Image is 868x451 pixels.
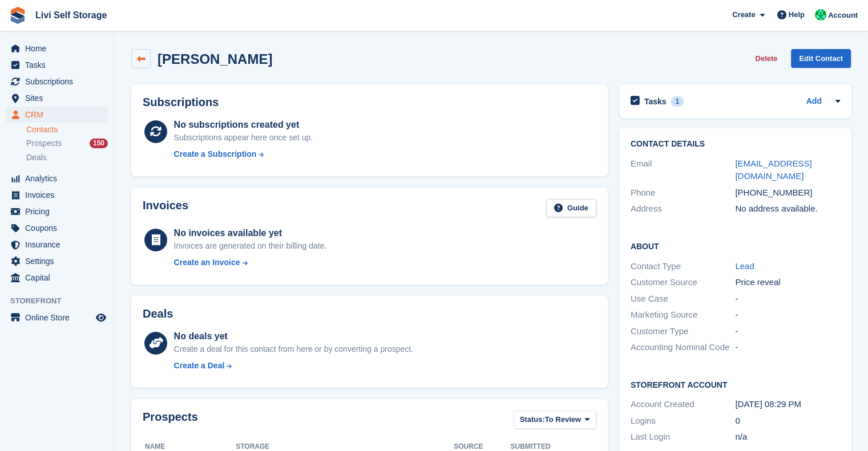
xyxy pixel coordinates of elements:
[6,107,108,123] a: menu
[631,341,736,354] div: Accounting Nominal Code
[25,187,94,203] span: Invoices
[631,430,736,444] div: Last Login
[143,411,198,432] h2: Prospects
[25,220,94,236] span: Coupons
[735,202,840,216] div: No address available.
[791,49,851,68] a: Edit Contact
[735,415,840,428] div: 0
[6,204,108,220] a: menu
[25,170,94,186] span: Analytics
[25,237,94,253] span: Insurance
[735,159,812,181] a: [EMAIL_ADDRESS][DOMAIN_NAME]
[735,325,840,338] div: -
[25,57,94,73] span: Tasks
[6,237,108,253] a: menu
[732,9,755,21] span: Create
[158,51,272,67] h2: [PERSON_NAME]
[6,220,108,236] a: menu
[25,310,94,326] span: Online Store
[735,341,840,354] div: -
[25,40,94,56] span: Home
[735,308,840,322] div: -
[514,411,596,429] button: Status: To Review
[6,270,108,286] a: menu
[174,148,313,160] a: Create a Subscription
[631,398,736,411] div: Account Created
[631,379,840,390] h2: Storefront Account
[631,240,840,251] h2: About
[6,170,108,186] a: menu
[25,107,94,123] span: CRM
[631,415,736,428] div: Logins
[174,330,413,343] div: No deals yet
[26,152,47,163] span: Deals
[174,240,327,252] div: Invoices are generated on their billing date.
[545,414,581,425] span: To Review
[546,199,596,218] a: Guide
[143,307,173,320] h2: Deals
[174,360,225,372] div: Create a Deal
[6,74,108,90] a: menu
[174,118,313,132] div: No subscriptions created yet
[631,292,736,306] div: Use Case
[735,292,840,306] div: -
[26,138,62,149] span: Prospects
[25,253,94,269] span: Settings
[750,49,782,68] button: Delete
[26,152,108,164] a: Deals
[26,137,108,149] a: Prospects 150
[174,360,413,372] a: Create a Deal
[25,270,94,286] span: Capital
[174,148,257,160] div: Create a Subscription
[174,226,327,240] div: No invoices available yet
[174,132,313,144] div: Subscriptions appear here once set up.
[26,124,108,135] a: Contacts
[90,139,108,148] div: 150
[143,96,596,109] h2: Subscriptions
[735,430,840,444] div: n/a
[9,7,26,24] img: stora-icon-8386f47178a22dfd0bd8f6a31ec36ba5ce8667c1dd55bd0f319d3a0aa187defe.svg
[6,57,108,73] a: menu
[31,6,111,25] a: Livi Self Storage
[6,187,108,203] a: menu
[174,257,240,269] div: Create an Invoice
[671,96,684,107] div: 1
[644,96,667,107] h2: Tasks
[25,90,94,106] span: Sites
[735,186,840,200] div: [PHONE_NUMBER]
[815,9,826,21] img: Joe Robertson
[789,9,805,21] span: Help
[631,157,736,183] div: Email
[520,414,545,425] span: Status:
[6,90,108,106] a: menu
[735,398,840,411] div: [DATE] 08:29 PM
[828,10,858,21] span: Account
[631,308,736,322] div: Marketing Source
[631,276,736,289] div: Customer Source
[631,260,736,273] div: Contact Type
[631,140,840,149] h2: Contact Details
[174,257,327,269] a: Create an Invoice
[735,276,840,289] div: Price reveal
[631,186,736,200] div: Phone
[10,295,114,307] span: Storefront
[631,325,736,338] div: Customer Type
[94,311,108,324] a: Preview store
[143,199,188,218] h2: Invoices
[6,40,108,56] a: menu
[6,310,108,326] a: menu
[6,253,108,269] a: menu
[806,95,822,108] a: Add
[631,202,736,216] div: Address
[25,204,94,220] span: Pricing
[25,74,94,90] span: Subscriptions
[174,343,413,355] div: Create a deal for this contact from here or by converting a prospect.
[735,261,754,271] a: Lead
